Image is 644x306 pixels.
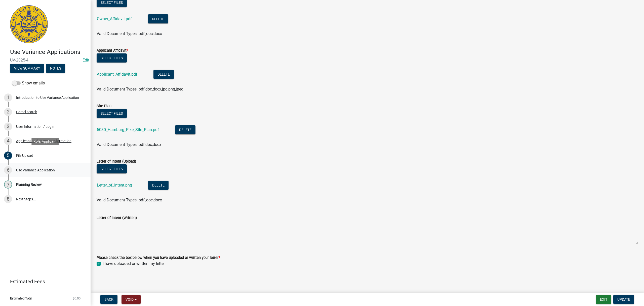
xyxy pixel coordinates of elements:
[148,17,168,22] wm-modal-confirm: Delete Document
[46,67,65,71] wm-modal-confirm: Notes
[16,183,42,186] div: Planning Review
[4,180,12,189] div: 7
[4,151,12,160] div: 5
[103,261,165,267] label: I have uploaded or written my letter
[97,198,162,202] span: Valid Document Types: pdf,,doc,docx
[10,5,48,43] img: City of Jeffersonville, Indiana
[16,154,33,157] div: File Upload
[97,183,132,188] a: Letter_of_Intent.png
[12,80,45,86] label: Show emails
[97,160,136,163] label: Letter of Intent (Upload)
[83,58,89,63] a: Edit
[10,64,44,73] button: View Summary
[10,297,32,300] span: Estimated Total
[16,125,54,128] div: User Information / Login
[596,295,611,304] button: Exit
[153,72,174,77] wm-modal-confirm: Delete Document
[104,297,113,301] span: Back
[16,110,37,114] div: Parcel search
[97,256,220,260] label: Please check the box below when you have uploaded or written your letter
[4,94,12,102] div: 1
[4,108,12,116] div: 2
[617,297,630,301] span: Update
[31,138,59,145] div: Role: Applicant
[97,104,111,108] label: Site Plan
[97,49,128,52] label: Applicant Affidavit
[4,123,12,131] div: 3
[122,295,141,304] button: Void
[97,109,127,118] button: Select files
[10,48,87,56] h4: Use Variance Applications
[10,58,80,63] span: UV-2025-4
[175,125,195,134] button: Delete
[126,297,134,301] span: Void
[97,31,162,36] span: Valid Document Types: pdf,,doc,docx
[83,58,89,63] wm-modal-confirm: Edit Application Number
[16,96,79,99] div: Introduction to Use Variance Application
[97,127,159,132] a: 5030_Hamburg_Pike_Site_Plan.pdf
[148,14,168,23] button: Delete
[4,166,12,174] div: 6
[97,216,137,220] label: Letter of Intent (Written)
[100,295,117,304] button: Back
[97,72,137,77] a: Applicant_Affidavit.pdf
[73,297,80,300] span: $0.00
[148,181,169,190] button: Delete
[16,168,55,172] div: Use Variance Application
[153,70,174,79] button: Delete
[46,64,65,73] button: Notes
[175,128,195,133] wm-modal-confirm: Delete Document
[613,295,634,304] button: Update
[4,137,12,145] div: 4
[97,164,127,173] button: Select files
[148,183,169,188] wm-modal-confirm: Delete Document
[4,277,83,287] a: Estimated Fees
[16,139,71,143] div: Applicant and Property Information
[10,67,44,71] wm-modal-confirm: Summary
[97,87,183,91] span: Valid Document Types: pdf,doc,docx,jpg,png,jpeg
[97,16,132,21] a: Owner_Affidavit.pdf
[4,195,12,203] div: 8
[97,142,161,147] span: Valid Document Types: pdf,doc,docx
[97,53,127,63] button: Select files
